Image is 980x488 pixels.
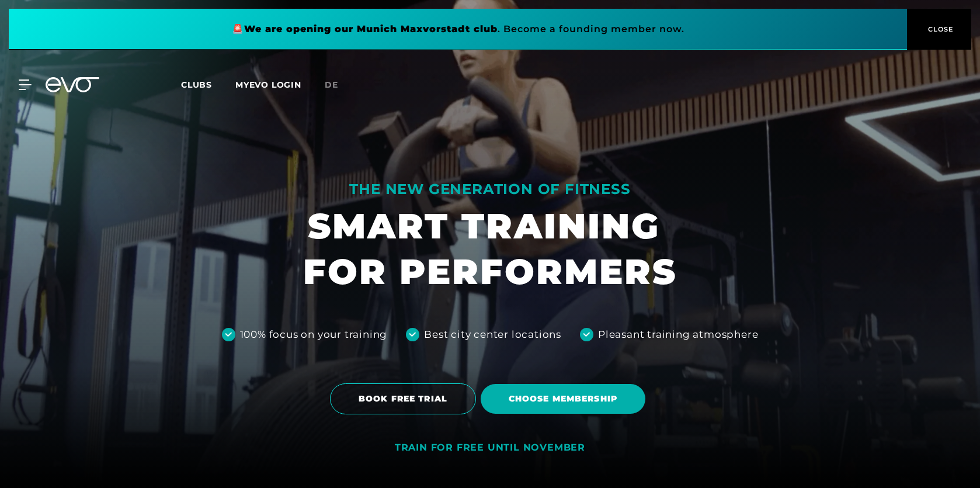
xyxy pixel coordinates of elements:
[325,79,338,90] span: de
[330,375,481,423] a: BOOK FREE TRIAL
[303,180,677,199] div: THE NEW GENERATION OF FITNESS
[509,393,617,405] span: Choose membership
[181,79,212,90] span: Clubs
[925,24,954,34] span: CLOSE
[395,442,585,454] div: TRAIN FOR FREE UNTIL NOVEMBER
[303,203,677,295] h1: SMART TRAINING FOR PERFORMERS
[907,9,971,50] button: CLOSE
[181,79,235,90] a: Clubs
[598,327,758,342] div: Pleasant training atmosphere
[240,327,388,342] div: 100% focus on your training
[481,375,650,423] a: Choose membership
[359,393,447,405] span: BOOK FREE TRIAL
[325,78,352,92] a: de
[235,79,301,90] a: MYEVO LOGIN
[424,327,561,342] div: Best city center locations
